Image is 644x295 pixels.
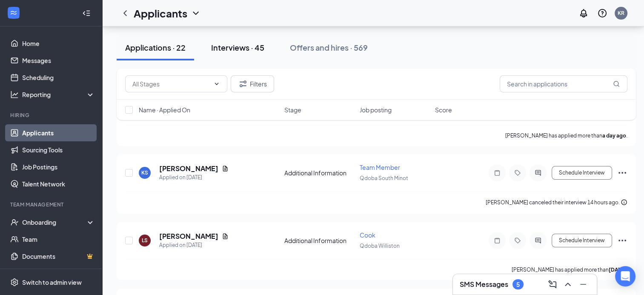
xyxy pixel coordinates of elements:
svg: Tag [512,237,523,244]
div: KS [141,169,148,176]
span: Job posting [360,106,392,114]
a: DocumentsCrown [22,248,95,265]
a: SurveysCrown [22,265,95,282]
h5: [PERSON_NAME] [159,232,218,241]
svg: ComposeMessage [547,279,558,289]
svg: Ellipses [617,168,627,178]
div: Reporting [22,90,95,99]
button: ChevronUp [561,278,575,291]
div: Switch to admin view [22,278,82,286]
div: Applied on [DATE] [159,173,229,182]
h1: Applicants [134,6,187,20]
span: Name · Applied On [139,106,190,114]
div: Additional Information [284,236,355,245]
svg: WorkstreamLogo [9,9,18,17]
button: Minimize [576,278,590,291]
svg: Note [492,237,502,244]
div: Onboarding [22,218,88,226]
div: LS [142,237,148,244]
svg: Document [222,233,229,240]
svg: Ellipses [617,235,627,246]
div: Offers and hires · 569 [290,42,368,53]
a: Scheduling [22,69,95,86]
svg: ChevronDown [191,8,201,18]
a: Job Postings [22,158,95,175]
a: Messages [22,52,95,69]
div: 5 [516,281,520,288]
button: Schedule Interview [552,166,612,180]
svg: ActiveChat [533,169,543,176]
div: Hiring [10,112,93,119]
h3: SMS Messages [460,280,508,289]
svg: QuestionInfo [597,8,607,18]
svg: Document [222,165,229,172]
span: Cook [360,231,375,239]
svg: Minimize [578,279,588,289]
span: Score [435,106,452,114]
div: Applied on [DATE] [159,241,229,249]
svg: Filter [238,79,248,89]
div: KR [618,9,624,17]
div: [PERSON_NAME] canceled their interview 14 hours ago. [486,198,627,207]
svg: ChevronDown [213,80,220,87]
span: Stage [284,106,301,114]
h5: [PERSON_NAME] [159,164,218,173]
svg: Info [621,199,627,206]
a: Applicants [22,124,95,141]
svg: ChevronLeft [120,8,130,18]
b: [DATE] [609,266,626,273]
button: ComposeMessage [546,278,559,291]
span: Team Member [360,163,400,171]
div: Applications · 22 [125,42,186,53]
svg: Tag [512,169,523,176]
svg: ChevronUp [563,279,573,289]
b: a day ago [602,132,626,139]
a: Sourcing Tools [22,141,95,158]
svg: Analysis [10,90,19,99]
svg: Collapse [82,9,91,17]
input: All Stages [132,79,210,89]
svg: Note [492,169,502,176]
span: Qdoba South Minot [360,175,408,181]
svg: MagnifyingGlass [613,80,620,87]
a: Team [22,231,95,248]
svg: Notifications [578,8,589,18]
svg: UserCheck [10,218,19,226]
a: Home [22,35,95,52]
svg: ActiveChat [533,237,543,244]
button: Schedule Interview [552,234,612,247]
div: Additional Information [284,169,355,177]
a: Talent Network [22,175,95,192]
svg: Settings [10,278,19,286]
div: Open Intercom Messenger [615,266,635,286]
div: Interviews · 45 [211,42,264,53]
button: Filter Filters [231,75,274,92]
span: Qdoba Williston [360,243,400,249]
p: [PERSON_NAME] has applied more than . [505,132,627,139]
input: Search in applications [500,75,627,92]
div: Team Management [10,201,93,208]
p: [PERSON_NAME] has applied more than . [512,266,627,273]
